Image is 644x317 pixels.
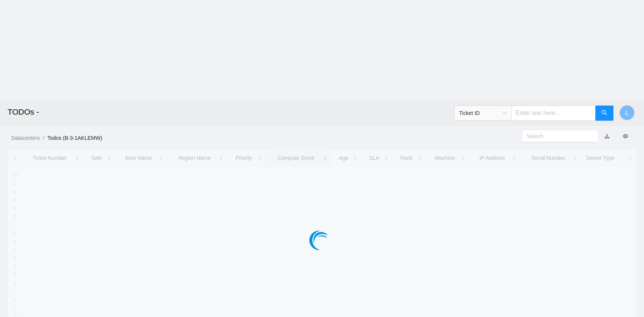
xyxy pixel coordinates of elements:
[459,107,507,119] span: Ticket ID
[11,135,40,141] a: Datacenters
[626,108,629,118] span: L
[595,106,613,121] button: search
[8,100,448,124] h2: TODOs -
[623,133,628,139] span: eye
[599,130,615,142] button: download
[601,110,607,117] span: search
[619,105,635,120] button: L
[511,106,596,121] input: Enter text here...
[43,135,44,141] span: /
[47,135,102,141] a: Todos (B-3-1AKLEMW)
[527,132,588,140] input: Search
